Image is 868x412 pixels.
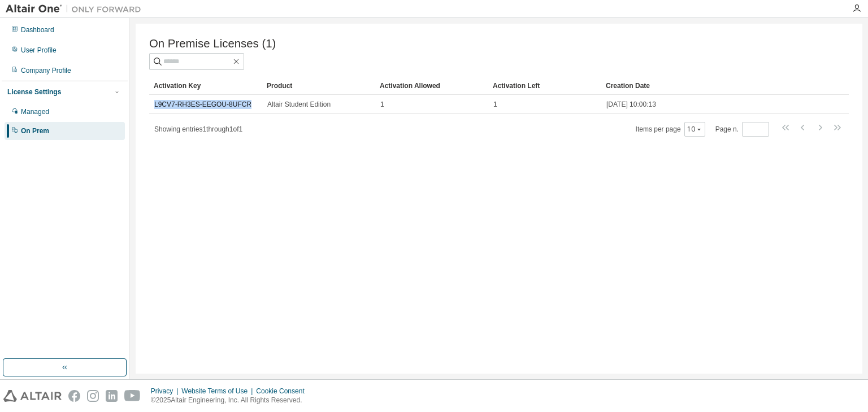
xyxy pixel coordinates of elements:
div: Cookie Consent [256,387,311,396]
img: linkedin.svg [106,390,118,402]
span: [DATE] 10:00:13 [606,100,656,109]
p: © 2025 Altair Engineering, Inc. All Rights Reserved. [151,396,311,405]
div: Privacy [151,387,181,396]
img: youtube.svg [124,390,141,402]
div: Managed [21,107,49,116]
div: Dashboard [21,25,54,34]
div: On Prem [21,126,49,135]
div: Website Terms of Use [181,387,256,396]
img: altair_logo.svg [3,390,62,402]
span: Items per page [636,122,705,137]
span: 1 [380,100,384,109]
span: Showing entries 1 through 1 of 1 [154,125,242,133]
button: 10 [687,125,702,134]
span: Altair Student Edition [267,100,331,109]
div: User Profile [21,46,57,55]
div: Product [267,77,371,95]
img: Altair One [6,3,147,15]
div: Creation Date [606,77,799,95]
div: Activation Key [154,77,258,95]
span: Page n. [715,122,769,137]
img: facebook.svg [68,390,80,402]
div: License Settings [7,87,61,97]
div: Activation Left [493,77,597,95]
div: Company Profile [21,66,71,75]
div: Activation Allowed [380,77,484,95]
a: L9CV7-RH3ES-EEGOU-8UFCR [154,100,251,108]
span: 1 [493,100,497,109]
span: On Premise Licenses (1) [149,37,276,50]
img: instagram.svg [87,390,99,402]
